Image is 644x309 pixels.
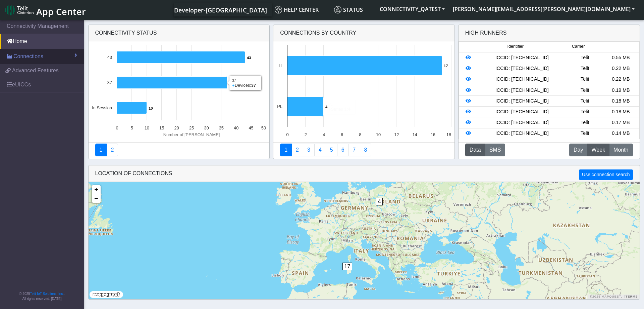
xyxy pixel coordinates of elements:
[444,64,448,68] text: 17
[174,125,179,130] text: 20
[431,132,435,137] text: 16
[149,106,153,110] text: 10
[507,43,524,50] span: Identifier
[412,132,417,137] text: 14
[376,198,383,205] span: 4
[337,144,349,156] a: 14 Days Trend
[36,5,86,18] span: App Center
[588,295,639,299] div: ©2025 MapQuest, |
[334,6,341,13] img: status.svg
[305,132,307,137] text: 2
[95,144,263,156] nav: Summary paging
[348,144,360,156] a: Zero Session
[567,119,603,126] div: Telit
[189,125,194,130] text: 25
[376,3,449,15] button: CONNECTIVITY_QATEST
[334,6,363,13] span: Status
[342,263,353,270] span: 17
[174,6,267,14] span: Developer-[GEOGRAPHIC_DATA]
[30,292,64,296] a: Telit IoT Solutions, Inc.
[5,5,34,15] img: logo-telit-cinterion-gw-new.png
[92,185,101,194] a: Zoom in
[325,105,328,109] text: 4
[314,144,326,156] a: Connections By Carrier
[569,144,587,156] button: Day
[567,65,603,72] div: Telit
[603,87,639,94] div: 0.19 MB
[572,43,585,50] span: Carrier
[603,54,639,62] div: 0.55 MB
[446,132,451,137] text: 18
[279,63,283,68] text: IT
[477,119,567,126] div: ICCID: [TECHNICAL_ID]
[159,125,164,130] text: 15
[145,125,149,130] text: 10
[89,165,640,182] div: LOCATION OF CONNECTIONS
[261,125,266,130] text: 50
[89,25,270,41] div: Connectivity status
[163,132,220,137] text: Number of [PERSON_NAME]
[603,130,639,137] div: 0.14 MB
[626,295,638,298] a: Terms
[603,65,639,72] div: 0.22 MB
[567,87,603,94] div: Telit
[12,67,59,75] span: Advanced Features
[234,125,238,130] text: 40
[477,87,567,94] div: ICCID: [TECHNICAL_ID]
[567,54,603,62] div: Telit
[341,132,343,137] text: 6
[567,98,603,105] div: Telit
[116,125,118,130] text: 0
[603,108,639,116] div: 0.18 MB
[477,76,567,83] div: ICCID: [TECHNICAL_ID]
[477,130,567,137] div: ICCID: [TECHNICAL_ID]
[603,76,639,83] div: 0.22 MB
[567,130,603,137] div: Telit
[567,76,603,83] div: Telit
[465,144,485,156] button: Data
[106,144,118,156] a: Deployment status
[13,52,43,61] span: Connections
[219,125,224,130] text: 35
[449,3,639,15] button: [PERSON_NAME][EMAIL_ADDRESS][PERSON_NAME][DOMAIN_NAME]
[485,144,505,156] button: SMS
[609,144,633,156] button: Month
[275,6,319,13] span: Help center
[229,81,233,85] text: 37
[280,144,292,156] a: Connections By Country
[477,54,567,62] div: ICCID: [TECHNICAL_ID]
[394,132,399,137] text: 12
[303,144,315,156] a: Usage per Country
[247,56,251,60] text: 43
[613,146,628,154] span: Month
[359,132,361,137] text: 8
[273,25,454,41] div: Connections By Country
[107,80,112,85] text: 37
[131,125,133,130] text: 5
[376,132,381,137] text: 10
[92,105,112,110] text: In Session
[587,144,609,156] button: Week
[574,146,583,154] span: Day
[286,132,288,137] text: 0
[567,108,603,116] div: Telit
[477,98,567,105] div: ICCID: [TECHNICAL_ID]
[174,3,267,16] a: Your current platform instance
[603,98,639,105] div: 0.18 MB
[277,104,282,109] text: PL
[272,3,331,16] a: Help center
[5,3,85,17] a: App Center
[204,125,209,130] text: 30
[465,29,507,37] div: High Runners
[477,65,567,72] div: ICCID: [TECHNICAL_ID]
[291,144,303,156] a: Carrier
[326,144,337,156] a: Usage by Carrier
[95,144,107,156] a: Connectivity status
[275,6,282,13] img: knowledge.svg
[477,108,567,116] div: ICCID: [TECHNICAL_ID]
[360,144,372,156] a: Not Connected for 30 days
[92,194,101,203] a: Zoom out
[603,119,639,126] div: 0.17 MB
[323,132,325,137] text: 4
[591,146,605,154] span: Week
